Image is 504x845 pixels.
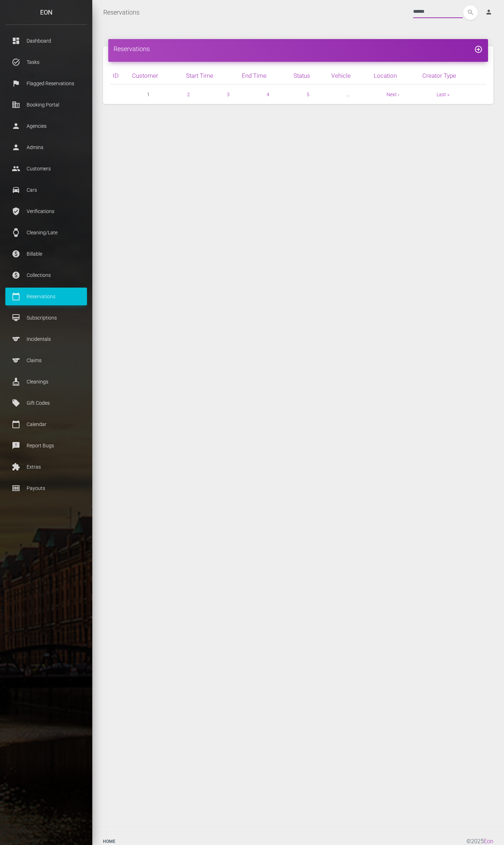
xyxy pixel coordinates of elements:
[5,96,87,114] a: corporate_fare Booking Portal
[5,181,87,199] a: drive_eta Cars
[5,266,87,284] a: paid Collections
[5,458,87,476] a: extension Extras
[11,419,82,430] p: Calendar
[11,99,82,110] p: Booking Portal
[11,312,82,323] p: Subscriptions
[183,67,239,84] th: Start Time
[11,163,82,174] p: Customers
[5,245,87,263] a: paid Billable
[5,75,87,92] a: flag Flagged Reservations
[5,415,87,433] a: calendar_today Calendar
[110,67,129,84] th: ID
[129,67,183,84] th: Customer
[11,355,82,366] p: Claims
[11,334,82,344] p: Incidentals
[474,45,483,54] i: add_circle_outline
[291,67,329,84] th: Status
[114,44,483,53] h4: Reservations
[11,462,82,472] p: Extras
[485,9,492,16] i: person
[5,330,87,348] a: sports Incidentals
[5,160,87,178] a: people Customers
[371,67,420,84] th: Location
[420,67,486,84] th: Creator Type
[147,90,150,99] span: 1
[5,32,87,50] a: dashboard Dashboard
[474,45,483,53] a: add_circle_outline
[11,227,82,238] p: Cleaning/Late
[11,121,82,131] p: Agencies
[11,376,82,387] p: Cleanings
[307,92,309,97] a: 5
[463,5,478,20] button: search
[110,90,486,99] nav: pager
[5,373,87,391] a: cleaning_services Cleanings
[267,92,269,97] a: 4
[11,78,82,89] p: Flagged Reservations
[484,838,493,845] a: Eon
[5,309,87,327] a: card_membership Subscriptions
[5,117,87,135] a: person Agencies
[11,142,82,153] p: Admins
[5,288,87,305] a: calendar_today Reservations
[11,206,82,217] p: Verifications
[5,53,87,71] a: task_alt Tasks
[11,36,82,46] p: Dashboard
[5,224,87,241] a: watch Cleaning/Late
[5,138,87,156] a: person Admins
[480,5,499,20] a: person
[11,249,82,259] p: Billable
[11,483,82,494] p: Payouts
[103,4,139,21] a: Reservations
[239,67,290,84] th: End Time
[11,291,82,302] p: Reservations
[387,92,399,97] a: Next ›
[437,92,449,97] a: Last »
[187,92,190,97] a: 2
[11,270,82,280] p: Collections
[227,92,230,97] a: 3
[5,351,87,369] a: sports Claims
[5,202,87,220] a: verified_user Verifications
[346,90,350,99] span: …
[11,57,82,67] p: Tasks
[5,394,87,412] a: local_offer Gift Codes
[5,479,87,497] a: money Payouts
[11,398,82,408] p: Gift Codes
[5,437,87,454] a: feedback Report Bugs
[328,67,371,84] th: Vehicle
[11,440,82,451] p: Report Bugs
[11,185,82,195] p: Cars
